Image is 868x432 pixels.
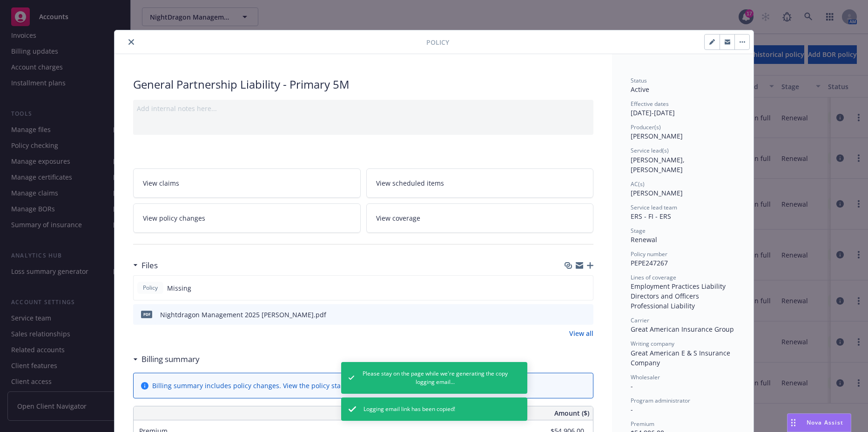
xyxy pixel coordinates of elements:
[631,146,669,154] span: Service lead(s)
[787,414,799,432] div: Drag to move
[631,123,661,131] span: Producer(s)
[631,405,633,414] span: -
[137,104,590,113] div: Add internal notes here...
[631,85,649,94] span: Active
[133,203,361,233] a: View policy changes
[631,325,734,334] span: Great American Insurance Group
[376,178,444,188] span: View scheduled items
[569,328,593,338] a: View all
[631,203,677,211] span: Service lead team
[631,281,735,291] div: Employment Practices Liability
[631,397,690,404] span: Program administrator
[631,250,667,258] span: Policy number
[143,178,179,188] span: View claims
[141,353,200,365] h3: Billing summary
[631,316,649,324] span: Carrier
[141,284,160,292] span: Policy
[366,168,594,198] a: View scheduled items
[631,100,735,118] div: [DATE] - [DATE]
[631,212,671,221] span: ERS - FI - ERS
[631,348,732,367] span: Great American E & S Insurance Company
[126,36,137,48] button: close
[554,408,589,418] span: Amount ($)
[631,258,668,267] span: PEPE247267
[133,353,200,365] div: Billing summary
[160,310,326,320] div: Nightdragon Management 2025 [PERSON_NAME].pdf
[133,77,593,92] div: General Partnership Liability - Primary 5M
[581,310,590,320] button: preview file
[631,235,657,244] span: Renewal
[141,311,152,318] span: pdf
[807,418,843,426] span: Nova Assist
[152,381,476,390] div: Billing summary includes policy changes. View the policy start billing summary on the .
[566,310,574,320] button: download file
[133,259,158,272] div: Files
[631,100,669,108] span: Effective dates
[363,405,455,413] span: Logging email link has been copied!
[631,273,676,281] span: Lines of coverage
[167,283,191,293] span: Missing
[362,369,508,386] span: Please stay on the page while we're generating the copy logging email...
[376,213,420,223] span: View coverage
[631,340,674,348] span: Writing company
[787,413,851,432] button: Nova Assist
[631,420,654,428] span: Premium
[631,180,645,188] span: AC(s)
[133,168,361,198] a: View claims
[631,77,647,84] span: Status
[631,382,633,390] span: -
[141,259,158,272] h3: Files
[631,188,683,197] span: [PERSON_NAME]
[631,155,686,174] span: [PERSON_NAME], [PERSON_NAME]
[631,301,735,311] div: Professional Liability
[631,291,735,301] div: Directors and Officers
[631,132,683,140] span: [PERSON_NAME]
[143,213,205,223] span: View policy changes
[366,203,594,233] a: View coverage
[631,227,646,235] span: Stage
[631,373,660,381] span: Wholesaler
[426,37,449,47] span: Policy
